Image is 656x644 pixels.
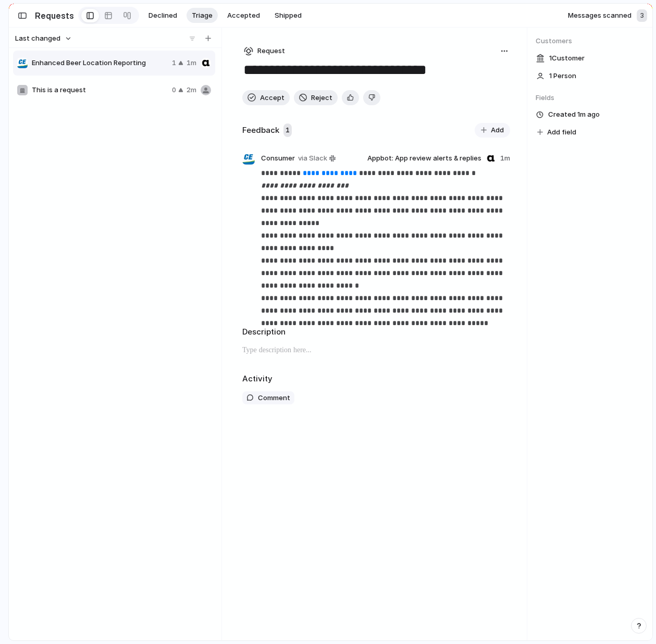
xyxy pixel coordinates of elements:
[242,44,287,58] button: Request
[367,153,481,164] span: Appbot: App review alerts & replies
[15,33,60,44] span: Last changed
[275,10,302,21] span: Shipped
[227,10,260,21] span: Accepted
[500,153,510,164] span: 1m
[475,123,510,138] button: Add
[148,10,177,21] span: Declined
[242,373,273,385] h2: Activity
[536,36,644,46] span: Customers
[547,127,576,138] span: Add field
[14,32,73,45] button: Last changed
[258,393,290,403] span: Comment
[187,85,196,95] span: 2m
[257,46,285,56] span: Request
[568,10,632,21] span: Messages scanned
[296,152,338,165] a: via Slack
[172,85,176,95] span: 0
[637,9,647,22] div: 3
[222,8,265,23] button: Accepted
[260,93,284,103] span: Accept
[242,326,510,338] h2: Description
[242,125,279,137] h2: Feedback
[298,153,327,164] span: via Slack
[242,391,294,405] button: Comment
[548,109,600,120] span: Created 1m ago
[187,58,196,68] span: 1m
[311,93,332,103] span: Reject
[187,8,218,23] button: Triage
[269,8,307,23] button: Shipped
[549,53,585,64] span: 1 Customer
[242,90,290,106] button: Accept
[143,8,182,23] button: Declined
[283,123,292,137] span: 1
[172,58,176,68] span: 1
[536,93,644,103] span: Fields
[32,85,168,95] span: This is a request
[294,90,338,106] button: Reject
[549,71,576,81] span: 1 Person
[32,58,168,68] span: Enhanced Beer Location Reporting
[491,125,504,135] span: Add
[536,126,578,139] button: Add field
[35,9,74,22] h2: Requests
[192,10,213,21] span: Triage
[261,153,295,164] span: Consumer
